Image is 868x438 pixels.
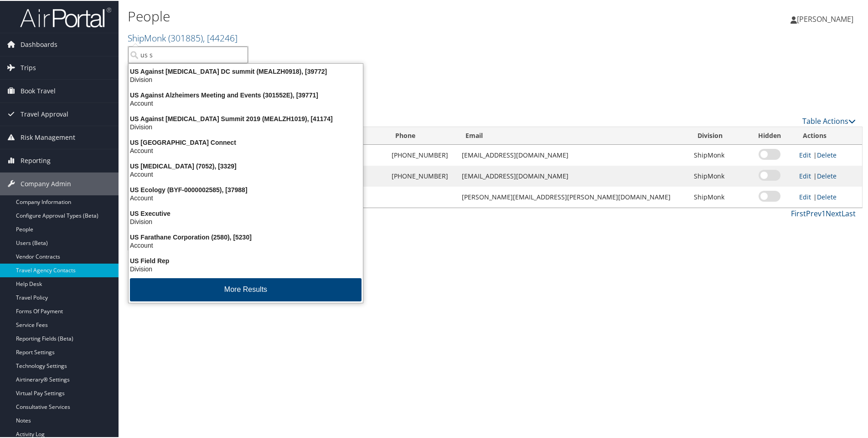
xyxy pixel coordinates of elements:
[203,31,238,43] span: , [ 44246 ]
[799,192,811,200] a: Edit
[123,161,368,169] div: US [MEDICAL_DATA] (7052), [3329]
[806,208,821,218] a: Prev
[795,144,862,165] td: |
[791,208,806,218] a: First
[795,186,862,207] td: |
[123,138,368,146] div: US [GEOGRAPHIC_DATA] Connect
[802,115,856,125] a: Table Actions
[842,208,856,218] a: Last
[21,172,71,194] span: Company Admin
[744,126,795,144] th: Hidden: activate to sort column ascending
[123,98,368,107] div: Account
[387,126,457,144] th: Phone
[21,32,57,55] span: Dashboards
[20,6,111,27] img: airportal-logo.png
[817,192,837,200] a: Delete
[21,56,36,78] span: Trips
[21,79,56,102] span: Book Travel
[826,208,842,218] a: Next
[817,150,837,158] a: Delete
[123,114,368,122] div: US Against [MEDICAL_DATA] Summit 2019 (MEALZH1019), [41174]
[123,146,368,154] div: Account
[387,165,457,186] td: [PHONE_NUMBER]
[128,31,238,43] a: ShipMonk
[123,185,368,193] div: US Ecology (BYF-0000002585), [37988]
[21,148,51,171] span: Reporting
[821,208,826,218] a: 1
[457,165,690,186] td: [EMAIL_ADDRESS][DOMAIN_NAME]
[457,186,690,207] td: [PERSON_NAME][EMAIL_ADDRESS][PERSON_NAME][DOMAIN_NAME]
[21,102,68,125] span: Travel Approval
[130,277,362,300] button: More Results
[689,126,744,144] th: Division: activate to sort column ascending
[797,13,853,23] span: [PERSON_NAME]
[123,217,368,225] div: Division
[128,46,248,62] input: Search Accounts
[457,144,690,165] td: [EMAIL_ADDRESS][DOMAIN_NAME]
[689,165,744,186] td: ShipMonk
[457,126,690,144] th: Email: activate to sort column ascending
[123,256,368,264] div: US Field Rep
[387,144,457,165] td: [PHONE_NUMBER]
[689,186,744,207] td: ShipMonk
[123,232,368,240] div: US Farathane Corporation (2580), [5230]
[123,90,368,98] div: US Against Alzheimers Meeting and Events (301552E), [39771]
[123,193,368,201] div: Account
[123,122,368,130] div: Division
[123,169,368,178] div: Account
[790,5,863,32] a: [PERSON_NAME]
[123,66,368,75] div: US Against [MEDICAL_DATA] DC summit (MEALZH0918), [39772]
[128,6,618,25] h1: People
[689,144,744,165] td: ShipMonk
[795,126,862,144] th: Actions
[799,150,811,158] a: Edit
[799,171,811,179] a: Edit
[123,240,368,249] div: Account
[168,31,203,43] span: ( 301885 )
[123,209,368,217] div: US Executive
[795,165,862,186] td: |
[21,125,75,148] span: Risk Management
[123,264,368,272] div: Division
[123,75,368,83] div: Division
[817,171,837,179] a: Delete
